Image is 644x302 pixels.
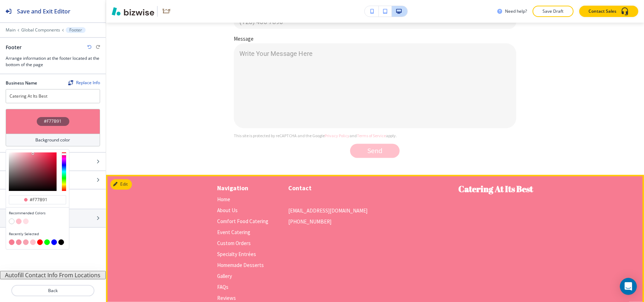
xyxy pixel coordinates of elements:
button: Contact Sales [579,6,638,17]
a: Terms of Service [357,133,386,139]
h2: Save and Exit Editor [17,7,70,16]
p: Footer [69,28,82,33]
img: Replace [68,80,73,85]
p: Homemade Desserts [217,260,274,271]
p: Custom Orders [217,238,274,249]
div: This site is protected by reCAPTCHA and the Google and apply. [234,134,516,138]
button: Global Components [21,28,60,33]
p: About Us [217,205,274,216]
h4: #F77B91 [44,118,62,124]
button: Back [11,285,94,296]
p: Back [12,288,94,294]
p: Gallery [217,271,274,282]
p: Contact Sales [588,8,616,14]
h2: Business Name [6,80,37,86]
span: Find and replace this information across Bizwise [68,80,100,86]
div: Open Intercom Messenger [620,278,637,295]
p: Comfort Food Catering [217,216,274,227]
p: Message [234,35,516,43]
p: Specialty Entrées [217,249,274,260]
div: Replace Info [68,80,100,85]
button: Main [6,28,16,33]
h3: Contact [288,184,312,193]
img: Bizwise Logo [112,7,154,16]
p: Home [217,194,274,205]
h3: Arrange information at the footer located at the bottom of the page [6,55,100,68]
p: Save Draft [542,8,564,14]
p: FAQs [217,282,274,293]
h4: Recently Selected [9,231,66,237]
button: Send [350,144,400,158]
button: Save Draft [533,6,574,17]
h3: Need help? [505,8,527,14]
h4: Background color [36,137,70,143]
p: Event Catering [217,227,274,238]
a: Privacy Policy [325,133,349,139]
h2: Footer [6,43,22,51]
button: #F77B91Background color [6,109,100,146]
a: [PHONE_NUMBER] [288,216,372,227]
button: Footer [66,27,86,33]
a: [EMAIL_ADDRESS][DOMAIN_NAME] [288,205,372,216]
h4: Recommended Colors [9,210,66,216]
p: Send [367,147,382,155]
h3: Navigation [217,184,248,193]
img: Your Logo [161,6,172,17]
button: ReplaceReplace Info [68,80,100,85]
button: Edit [110,179,132,190]
span: Catering At Its Best [458,184,533,194]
